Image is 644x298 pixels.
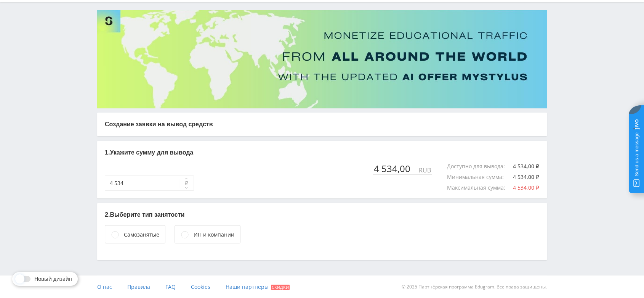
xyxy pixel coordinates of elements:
[179,176,194,191] button: ₽
[447,163,513,169] div: Доступно для вывода :
[191,283,210,290] span: Cookies
[418,167,432,174] div: RUB
[226,283,269,290] span: Наши партнеры
[447,185,513,191] div: Максимальная сумма :
[513,174,539,180] div: 4 534,00 ₽
[105,211,539,219] p: 2. Выберите тип занятости
[127,283,150,290] span: Правила
[271,285,290,290] span: Скидки
[513,163,539,169] div: 4 534,00 ₽
[105,120,539,129] p: Создание заявки на вывод средств
[165,283,176,290] span: FAQ
[97,10,547,108] img: Banner
[34,276,72,282] span: Новый дизайн
[105,148,539,157] p: 1. Укажите сумму для вывода
[447,174,511,180] div: Минимальная сумма :
[124,230,159,239] div: Самозанятые
[97,283,112,290] span: О нас
[513,184,539,191] span: 4 534,00 ₽
[373,163,418,174] div: 4 534,00
[194,230,234,239] div: ИП и компании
